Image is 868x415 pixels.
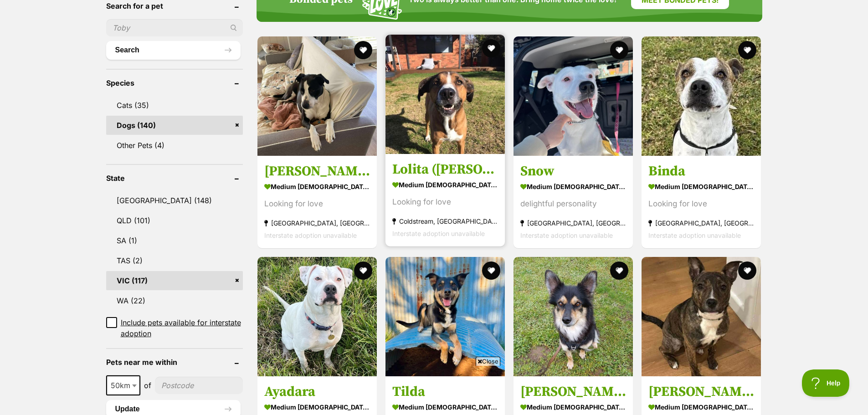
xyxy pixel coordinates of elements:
[739,41,757,59] button: favourite
[648,198,754,210] div: Looking for love
[520,217,626,229] strong: [GEOGRAPHIC_DATA], [GEOGRAPHIC_DATA]
[610,261,628,280] button: favourite
[392,230,485,237] span: Interstate adoption unavailable
[106,19,243,36] input: Toby
[610,41,628,59] button: favourite
[106,96,243,115] a: Cats (35)
[648,217,754,229] strong: [GEOGRAPHIC_DATA], [GEOGRAPHIC_DATA]
[520,198,626,210] div: delightful personality
[520,163,626,180] h3: Snow
[392,215,498,227] strong: Coldstream, [GEOGRAPHIC_DATA]
[106,291,243,310] a: WA (22)
[106,41,241,59] button: Search
[264,383,370,400] h3: Ayadara
[648,383,754,400] h3: [PERSON_NAME]
[739,261,757,280] button: favourite
[264,217,370,229] strong: [GEOGRAPHIC_DATA], [GEOGRAPHIC_DATA]
[482,39,500,57] button: favourite
[642,156,761,248] a: Binda medium [DEMOGRAPHIC_DATA] Dog Looking for love [GEOGRAPHIC_DATA], [GEOGRAPHIC_DATA] Interst...
[106,358,243,366] header: Pets near me within
[106,79,243,87] header: Species
[648,180,754,193] strong: medium [DEMOGRAPHIC_DATA] Dog
[385,154,505,246] a: Lolita ([PERSON_NAME]) medium [DEMOGRAPHIC_DATA] Dog Looking for love Coldstream, [GEOGRAPHIC_DAT...
[354,41,372,59] button: favourite
[385,35,505,154] img: Lolita (Lola) - Australian Cattle Dog
[392,161,498,178] h3: Lolita ([PERSON_NAME])
[264,198,370,210] div: Looking for love
[106,191,243,210] a: [GEOGRAPHIC_DATA] (148)
[106,116,243,135] a: Dogs (140)
[482,261,500,280] button: favourite
[392,178,498,191] strong: medium [DEMOGRAPHIC_DATA] Dog
[476,357,500,366] span: Close
[106,231,243,250] a: SA (1)
[514,156,633,248] a: Snow medium [DEMOGRAPHIC_DATA] Dog delightful personality [GEOGRAPHIC_DATA], [GEOGRAPHIC_DATA] In...
[354,261,372,280] button: favourite
[642,36,761,156] img: Binda - American Staffordshire Terrier Dog
[520,231,613,239] span: Interstate adoption unavailable
[155,377,243,394] input: postcode
[264,180,370,193] strong: medium [DEMOGRAPHIC_DATA] Dog
[106,211,243,230] a: QLD (101)
[107,379,139,392] span: 50km
[802,369,850,397] iframe: Help Scout Beacon - Open
[106,2,243,10] header: Search for a pet
[257,36,377,156] img: Annie - Mixed breed Dog
[121,317,243,339] span: Include pets available for interstate adoption
[648,400,754,414] strong: medium [DEMOGRAPHIC_DATA] Dog
[106,271,243,290] a: VIC (117)
[106,375,140,395] span: 50km
[268,369,600,410] iframe: Advertisement
[106,251,243,270] a: TAS (2)
[642,257,761,376] img: Tasha - Staffordshire Bull Terrier Dog
[385,257,505,376] img: Tilda - Australian Kelpie Dog
[106,136,243,155] a: Other Pets (4)
[520,180,626,193] strong: medium [DEMOGRAPHIC_DATA] Dog
[514,36,633,156] img: Snow - American Staffordshire Terrier Dog
[648,231,741,239] span: Interstate adoption unavailable
[257,257,377,376] img: Ayadara - Staffordshire Bull Terrier x American Bulldog
[144,380,151,391] span: of
[264,400,370,414] strong: medium [DEMOGRAPHIC_DATA] Dog
[514,257,633,376] img: Sadie - Siberian Husky x Pomeranian x Rottweiler Dog
[392,196,498,208] div: Looking for love
[257,156,377,248] a: [PERSON_NAME] medium [DEMOGRAPHIC_DATA] Dog Looking for love [GEOGRAPHIC_DATA], [GEOGRAPHIC_DATA]...
[264,231,357,239] span: Interstate adoption unavailable
[648,163,754,180] h3: Binda
[264,163,370,180] h3: [PERSON_NAME]
[106,317,243,339] a: Include pets available for interstate adoption
[106,174,243,182] header: State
